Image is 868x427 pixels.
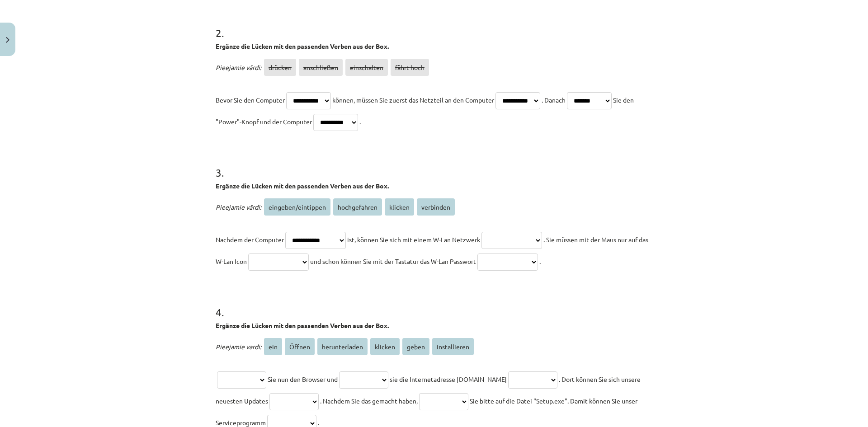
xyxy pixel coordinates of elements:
[216,96,285,104] span: Bevor Sie den Computer
[432,338,474,355] span: installieren
[347,235,480,244] span: ist, können Sie sich mit einem W-Lan Netzwerk
[345,59,388,76] span: einschalten
[359,117,361,126] span: .
[317,338,368,355] span: herunterladen
[216,203,261,211] span: Pieejamie vārdi:
[318,418,319,427] span: .
[333,198,382,216] span: hochgefahren
[216,63,261,71] span: Pieejamie vārdi:
[216,343,261,351] span: Pieejamie vārdi:
[370,338,400,355] span: klicken
[539,257,541,265] span: .
[285,338,315,355] span: Öffnen
[216,150,652,178] h1: 3 .
[268,375,338,383] span: Sie nun den Browser und
[320,397,418,405] span: . Nachdem Sie das gemacht haben,
[391,59,429,76] span: fährt hoch
[216,235,284,244] span: Nachdem der Computer
[216,11,652,39] h1: 2 .
[299,59,343,76] span: anschließen
[216,42,389,50] strong: Ergänze die Lücken mit den passenden Verben aus der Box.
[310,257,476,265] span: und schon können Sie mit der Tastatur das W-Lan Passwort
[417,198,455,216] span: verbinden
[542,96,566,104] span: . Danach
[402,338,429,355] span: geben
[264,59,296,76] span: drücken
[385,198,414,216] span: klicken
[264,198,330,216] span: eingeben/eintippen
[332,96,494,104] span: können, müssen Sie zuerst das Netzteil an den Computer
[216,182,389,190] strong: Ergänze die Lücken mit den passenden Verben aus der Box.
[390,375,507,383] span: sie die Internetadresse [DOMAIN_NAME]
[264,338,282,355] span: ein
[216,321,389,329] strong: Ergänze die Lücken mit den passenden Verben aus der Box.
[6,37,9,43] img: icon-close-lesson-0947bae3869378f0d4975bcd49f059093ad1ed9edebbc8119c70593378902aed.svg
[216,290,652,318] h1: 4 .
